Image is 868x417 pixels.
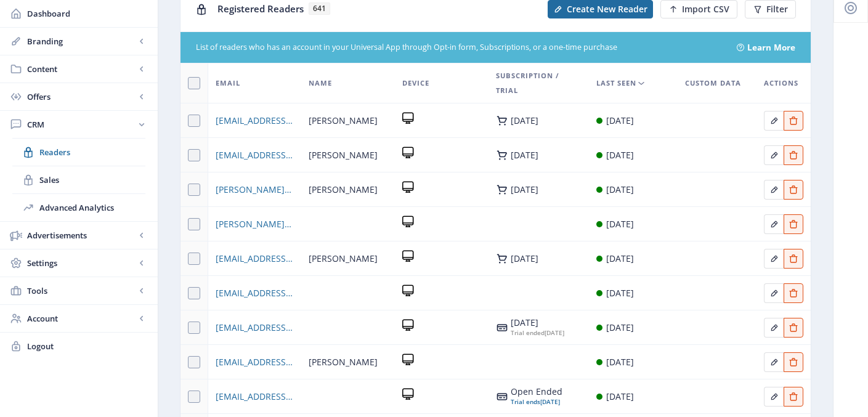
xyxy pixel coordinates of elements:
span: Logout [27,340,148,352]
span: [PERSON_NAME] [309,148,378,163]
div: [DATE] [606,182,634,197]
a: [EMAIL_ADDRESS][DOMAIN_NAME] [216,286,294,301]
a: Edit page [764,389,784,401]
a: Readers [12,139,145,166]
div: [DATE] [511,328,564,338]
span: Trial ended [511,328,545,337]
a: Edit page [784,286,803,298]
div: [DATE] [511,150,538,160]
span: CRM [27,118,136,131]
a: Edit page [764,217,784,229]
div: [DATE] [606,217,634,232]
a: Edit page [784,182,803,194]
span: Registered Readers [217,2,304,15]
span: Trial ends [511,397,540,406]
span: 641 [309,2,330,15]
a: [EMAIL_ADDRESS][DOMAIN_NAME] [216,148,294,163]
a: [PERSON_NAME][EMAIL_ADDRESS][DOMAIN_NAME] [216,182,294,197]
div: [DATE] [606,251,634,266]
a: Edit page [784,217,803,229]
a: [EMAIL_ADDRESS][DOMAIN_NAME] [216,389,294,404]
span: [PERSON_NAME] [309,355,378,370]
a: Edit page [764,320,784,332]
div: [DATE] [606,355,634,370]
a: Edit page [784,389,803,401]
a: [PERSON_NAME][EMAIL_ADDRESS][DOMAIN_NAME] [216,217,294,232]
span: Offers [27,91,136,103]
span: Import CSV [682,4,729,14]
div: [DATE] [511,397,562,407]
span: Email [216,76,240,91]
a: Edit page [784,251,803,263]
span: Dashboard [27,7,148,20]
span: Settings [27,257,136,269]
div: [DATE] [606,389,634,404]
a: Edit page [764,148,784,160]
span: Last Seen [596,76,636,91]
span: [PERSON_NAME] [309,113,378,128]
div: [DATE] [511,185,538,195]
a: Sales [12,166,145,193]
span: Actions [764,76,798,91]
span: Name [309,76,332,91]
a: Edit page [764,182,784,194]
div: [DATE] [511,254,538,264]
a: Edit page [764,113,784,125]
a: Advanced Analytics [12,194,145,221]
span: Readers [39,146,145,158]
span: Sales [39,174,145,186]
span: Device [402,76,429,91]
span: Content [27,63,136,75]
div: Open Ended [511,387,562,397]
span: Subscription / Trial [496,68,582,98]
a: [EMAIL_ADDRESS][DOMAIN_NAME] [216,251,294,266]
span: Create New Reader [567,4,647,14]
span: Advertisements [27,229,136,241]
a: Edit page [764,251,784,263]
span: Account [27,312,136,325]
span: Tools [27,285,136,297]
div: [DATE] [606,148,634,163]
span: Advanced Analytics [39,201,145,214]
span: [PERSON_NAME] [309,251,378,266]
div: [DATE] [606,320,634,335]
div: [DATE] [511,116,538,126]
a: Edit page [784,355,803,366]
a: [EMAIL_ADDRESS][DOMAIN_NAME] [216,113,294,128]
a: [EMAIL_ADDRESS][DOMAIN_NAME] [216,320,294,335]
span: Filter [766,4,788,14]
a: Edit page [764,355,784,366]
span: Custom Data [685,76,741,91]
div: List of readers who has an account in your Universal App through Opt-in form, Subscriptions, or a... [196,42,722,54]
div: [DATE] [606,286,634,301]
span: [PERSON_NAME] [309,182,378,197]
a: [EMAIL_ADDRESS][DOMAIN_NAME] [216,355,294,370]
span: Branding [27,35,136,47]
a: Learn More [747,41,795,54]
a: Edit page [784,320,803,332]
a: Edit page [784,113,803,125]
a: Edit page [764,286,784,298]
div: [DATE] [511,318,564,328]
a: Edit page [784,148,803,160]
div: [DATE] [606,113,634,128]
